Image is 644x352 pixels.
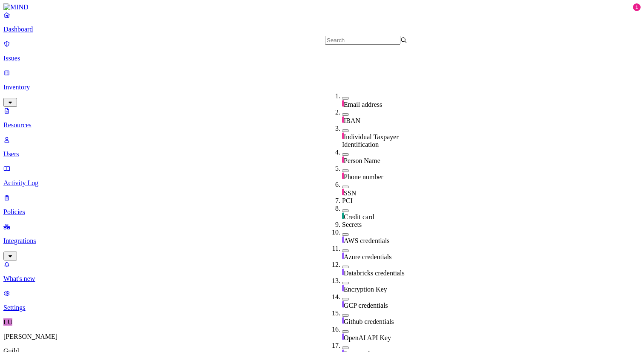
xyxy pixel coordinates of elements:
[3,304,641,312] p: Settings
[3,121,641,129] p: Resources
[342,156,344,163] img: pii-line
[344,302,388,309] span: GCP credentials
[3,237,641,245] p: Integrations
[344,237,390,244] span: AWS credentials
[342,285,344,292] img: secret-line
[342,301,344,308] img: secret-line
[342,236,344,243] img: secret-line
[3,136,641,158] a: Users
[342,333,344,340] img: secret-line
[342,252,344,259] img: secret-line
[3,333,641,341] p: [PERSON_NAME]
[342,116,344,123] img: pii-line
[3,69,641,106] a: Inventory
[3,11,641,33] a: Dashboard
[3,40,641,62] a: Issues
[3,275,641,283] p: What's new
[325,36,400,45] input: Search
[342,269,344,275] img: secret-line
[3,150,641,158] p: Users
[344,334,391,341] span: OpenAI API Key
[344,253,391,260] span: Azure credentials
[344,173,383,180] span: Phone number
[3,54,641,62] p: Issues
[342,133,399,148] span: Individual Taxpayer Identification
[633,3,641,11] div: 1
[342,221,424,229] div: Secrets
[3,83,641,91] p: Inventory
[3,223,641,259] a: Integrations
[344,213,374,220] span: Credit card
[342,212,344,219] img: pci-line
[342,317,344,324] img: secret-line
[342,132,344,139] img: pii-line
[344,117,360,124] span: IBAN
[342,100,344,107] img: pii-line
[3,179,641,187] p: Activity Log
[3,26,641,33] p: Dashboard
[3,107,641,129] a: Resources
[3,194,641,216] a: Policies
[344,318,394,325] span: Github credentials
[3,260,641,283] a: What's new
[342,189,344,195] img: pii-line
[344,157,380,164] span: Person Name
[344,189,356,197] span: SSN
[344,269,405,277] span: Databricks credentials
[3,318,12,326] span: LU
[3,289,641,312] a: Settings
[3,165,641,187] a: Activity Log
[344,286,387,293] span: Encryption Key
[342,197,424,205] div: PCI
[3,3,29,11] img: MIND
[3,3,641,11] a: MIND
[342,172,344,179] img: pii-line
[344,101,382,108] span: Email address
[3,208,641,216] p: Policies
